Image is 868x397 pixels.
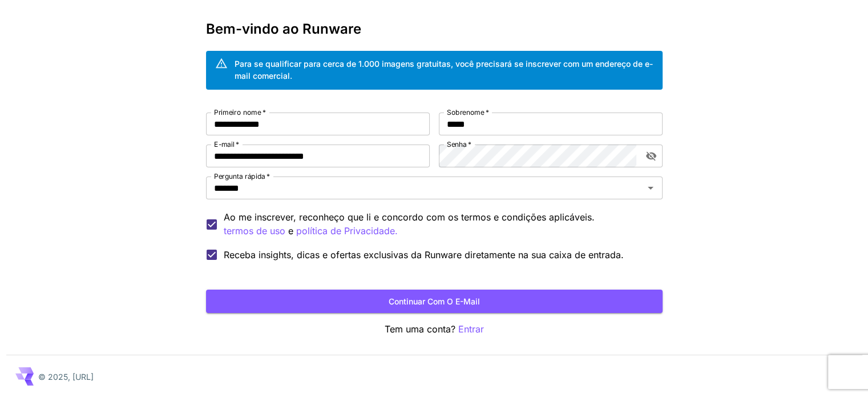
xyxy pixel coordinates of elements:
font: © 2025, [URL] [38,372,94,382]
font: Continuar com o e-mail [389,296,480,306]
button: Continuar com o e-mail [206,290,663,313]
font: termos de uso [224,225,285,236]
font: política de Privacidade. [296,225,398,236]
font: Pergunta rápida [214,172,265,181]
font: Primeiro nome [214,108,261,117]
font: e [288,225,293,236]
font: Entrar [458,323,484,335]
button: Ao me inscrever, reconheço que li e concordo com os termos e condições aplicáveis. e política de ... [224,224,285,238]
button: Ao me inscrever, reconheço que li e concordo com os termos e condições aplicáveis. termos de uso e [296,224,398,238]
font: Bem-vindo ao Runware [206,21,361,37]
button: alternar visibilidade da senha [641,146,661,166]
font: E-mail [214,140,235,149]
font: Senha [447,140,467,149]
font: Ao me inscrever, reconheço que li e concordo com os termos e condições aplicáveis. [224,211,595,223]
button: Entrar [458,322,484,336]
font: Sobrenome [447,108,484,117]
font: Para se qualificar para cerca de 1.000 imagens gratuitas, você precisará se inscrever com um ende... [235,59,653,81]
button: Abrir [643,180,659,196]
font: Receba insights, dicas e ofertas exclusivas da Runware diretamente na sua caixa de entrada. [224,249,624,260]
font: Tem uma conta? [385,323,455,335]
